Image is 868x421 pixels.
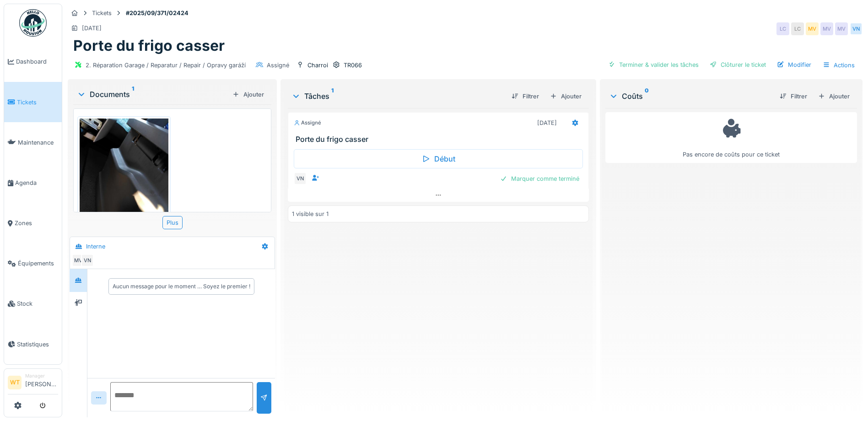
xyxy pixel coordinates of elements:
[806,22,819,35] div: MV
[294,172,307,185] div: VN
[706,59,770,71] div: Clôturer le ticket
[776,22,789,35] div: LC
[162,216,183,229] div: Plus
[15,219,58,227] span: Zones
[609,91,772,102] div: Coûts
[4,162,62,203] a: Agenda
[81,254,94,267] div: VN
[15,178,58,187] span: Agenda
[17,299,58,308] span: Stock
[77,89,229,100] div: Documents
[4,42,62,82] a: Dashboard
[611,116,851,159] div: Pas encore de coûts pour ce ticket
[296,135,585,144] h3: Porte du frigo casser
[776,90,811,103] div: Filtrer
[80,119,168,237] img: e0gxgr84set6mcg1ulom5sgvg44u
[4,203,62,243] a: Zones
[294,119,321,127] div: Assigné
[8,372,58,394] a: WT Manager[PERSON_NAME]
[4,122,62,162] a: Maintenance
[820,22,833,35] div: MV
[331,91,334,102] sup: 1
[344,61,362,70] div: TR066
[19,9,47,37] img: Badge_color-CXgf-gQk.svg
[546,90,585,103] div: Ajouter
[645,91,649,102] sup: 0
[18,138,58,147] span: Maintenance
[16,57,58,66] span: Dashboard
[86,61,246,70] div: 2. Réparation Garage / Reparatur / Repair / Opravy garáží
[814,90,853,103] div: Ajouter
[72,254,85,267] div: MV
[25,372,58,392] li: [PERSON_NAME]
[292,210,329,218] div: 1 visible sur 1
[18,259,58,268] span: Équipements
[82,24,102,32] div: [DATE]
[132,89,134,100] sup: 1
[25,372,58,379] div: Manager
[17,98,58,107] span: Tickets
[773,59,815,71] div: Modifier
[835,22,848,35] div: MV
[8,376,22,389] li: WT
[4,324,62,364] a: Statistiques
[4,82,62,122] a: Tickets
[86,242,105,251] div: Interne
[122,9,192,17] strong: #2025/09/371/02424
[791,22,804,35] div: LC
[4,243,62,284] a: Équipements
[496,173,583,185] div: Marquer comme terminé
[307,61,328,70] div: Charroi
[17,340,58,349] span: Statistiques
[537,119,557,127] div: [DATE]
[291,91,504,102] div: Tâches
[113,282,250,291] div: Aucun message pour le moment … Soyez le premier !
[604,59,702,71] div: Terminer & valider les tâches
[508,90,543,103] div: Filtrer
[4,284,62,324] a: Stock
[267,61,289,70] div: Assigné
[229,88,268,101] div: Ajouter
[73,37,225,54] h1: Porte du frigo casser
[92,9,112,17] div: Tickets
[850,22,863,35] div: VN
[294,149,583,168] div: Début
[819,59,859,72] div: Actions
